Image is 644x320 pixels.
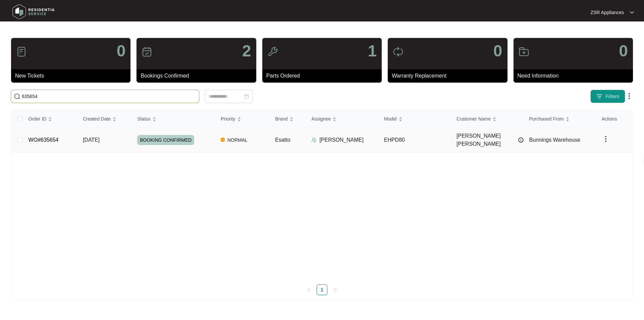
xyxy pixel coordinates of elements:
li: Previous Page [303,284,314,295]
button: right [330,284,341,295]
td: EHPD80 [379,128,451,152]
span: Status [137,115,151,123]
p: [PERSON_NAME] [319,136,364,144]
img: icon [519,46,529,57]
span: Esatto [275,137,290,143]
th: Actions [596,110,633,128]
img: filter icon [596,93,603,100]
img: dropdown arrow [630,11,634,14]
th: Assignee [306,110,378,128]
a: 1 [317,285,327,295]
p: 0 [619,43,628,59]
span: Brand [275,115,287,123]
p: Bookings Confirmed [141,72,256,80]
span: left [307,288,311,292]
span: [DATE] [83,137,100,143]
span: Priority [221,115,235,123]
span: Order ID [29,115,47,123]
li: Next Page [330,284,341,295]
span: Purchased From [529,115,563,123]
img: dropdown arrow [625,92,633,100]
img: Info icon [518,137,524,143]
img: icon [16,46,27,57]
button: left [303,284,314,295]
th: Priority [215,110,270,128]
img: residentia service logo [10,2,57,22]
img: icon [393,46,404,57]
span: Filters [605,93,620,100]
th: Brand [270,110,306,128]
p: Need Information [518,72,633,80]
th: Customer Name [451,110,524,128]
p: 0 [493,43,502,59]
p: Parts Ordered [266,72,382,80]
a: WO#635654 [29,137,59,143]
p: Warranty Replacement [392,72,507,80]
p: 1 [368,43,377,59]
th: Model [379,110,451,128]
p: New Tickets [15,72,130,80]
button: filter iconFilters [590,90,625,103]
img: Vercel Logo [221,138,225,142]
p: 0 [117,43,126,59]
p: 2 [242,43,251,59]
img: Assigner Icon [311,137,317,143]
img: icon [267,46,278,57]
li: 1 [317,284,327,295]
span: Bunnings Warehouse [529,137,580,143]
span: right [333,288,337,292]
span: NORMAL [225,136,250,144]
th: Created Date [77,110,132,128]
span: [PERSON_NAME] [PERSON_NAME] [457,132,515,148]
th: Status [132,110,215,128]
span: Customer Name [457,115,491,123]
th: Purchased From [524,110,596,128]
span: BOOKING CONFIRMED [137,135,194,145]
input: Search by Order Id, Assignee Name, Customer Name, Brand and Model [22,93,196,100]
p: ZSR Appliances [590,9,624,16]
th: Order ID [23,110,77,128]
img: search-icon [14,93,20,100]
img: dropdown arrow [602,135,610,143]
span: Model [384,115,397,123]
img: icon [142,46,152,57]
span: Assignee [311,115,331,123]
span: Created Date [83,115,111,123]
